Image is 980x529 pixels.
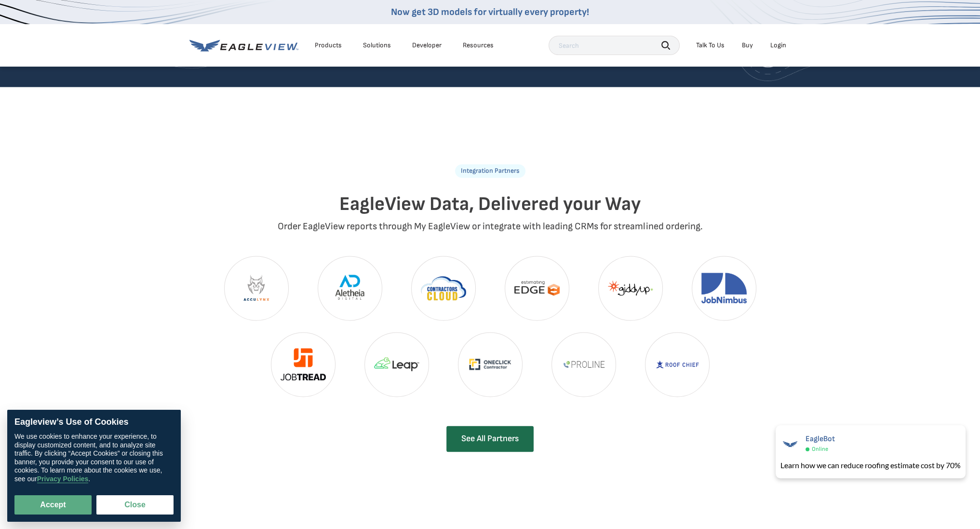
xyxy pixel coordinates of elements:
[455,164,525,178] p: Integration Partners
[805,434,835,444] span: EagleBot
[37,475,89,483] a: Privacy Policies
[14,432,174,483] div: We use cookies to enhance your experience, to display customized content, and to analyze site tra...
[692,256,756,320] img: JobNimbus
[315,41,342,50] div: Products
[363,41,391,50] div: Solutions
[14,417,174,428] div: Eagleview’s Use of Cookies
[463,41,494,50] div: Resources
[412,256,475,320] img: Contractors Cloud
[208,219,772,234] p: Order EagleView reports through My EagleView or integrate with leading CRMs for streamlined order...
[770,41,786,50] div: Login
[742,41,753,50] a: Buy
[208,190,772,219] h2: EagleView Data, Delivered your Way
[96,495,174,515] button: Close
[549,36,680,55] input: Search
[446,426,534,452] a: See All Partners
[696,41,725,50] div: Talk To Us
[271,333,335,396] img: JobTread
[812,445,828,453] span: Online
[780,434,800,454] img: EagleBot
[14,495,92,515] button: Accept
[391,6,589,18] a: Now get 3D models for virtually every property!
[412,41,442,50] a: Developer
[780,459,961,471] div: Learn how we can reduce roofing estimate cost by 70%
